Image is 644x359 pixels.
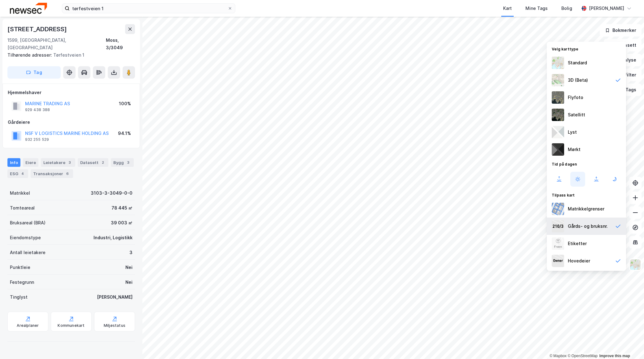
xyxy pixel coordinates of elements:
div: Kontrollprogram for chat [613,329,644,359]
div: Lyst [568,128,577,136]
button: Datasett [604,39,642,51]
div: Matrikkel [10,189,30,197]
div: Nei [125,279,133,286]
div: Hovedeier [568,257,590,265]
img: Z [552,57,564,69]
div: Satellitt [568,111,585,119]
div: Tomteareal [10,204,35,212]
div: Bolig [561,5,572,12]
button: Bokmerker [600,24,642,37]
img: majorOwner.b5e170eddb5c04bfeeff.jpeg [552,255,564,267]
img: Z [552,91,564,104]
iframe: Chat Widget [613,329,644,359]
img: Z [552,237,564,250]
div: [PERSON_NAME] [589,5,624,12]
button: Filter [612,69,642,81]
div: Arealplaner [17,323,39,328]
div: 3 [67,159,73,166]
div: 94.1% [118,130,131,137]
a: OpenStreetMap [568,354,598,358]
div: Industri, Logistikk [94,234,133,241]
div: 4 [20,171,26,177]
button: Tags [613,84,642,96]
div: Bygg [111,158,134,167]
input: Søk på adresse, matrikkel, gårdeiere, leietakere eller personer [70,4,228,13]
div: 3D (Beta) [568,76,588,84]
div: Festegrunn [10,279,34,286]
div: 3103-3-3049-0-0 [91,189,133,197]
div: Bruksareal (BRA) [10,219,46,227]
div: Gårdeiere [8,119,135,126]
div: Info [7,158,20,167]
img: nCdM7BzjoCAAAAAElFTkSuQmCC [552,143,564,156]
div: Tilpass kart [547,189,626,200]
div: 39 003 ㎡ [111,219,133,227]
div: Mine Tags [525,5,548,12]
div: 932 255 529 [25,137,49,142]
div: 3 [129,249,133,256]
div: Antall leietakere [10,249,46,256]
div: Eiere [23,158,38,167]
div: Flyfoto [568,94,583,101]
div: Hjemmelshaver [8,89,135,96]
div: Gårds- og bruksnr. [568,223,608,230]
span: Tilhørende adresser: [7,52,53,58]
div: Tid på dagen [547,158,626,169]
a: Mapbox [550,354,567,358]
div: Transaksjoner [31,169,73,178]
img: newsec-logo.f6e21ccffca1b3a03d2d.png [10,3,47,14]
div: Moss, 3/3049 [106,37,135,51]
div: 78 445 ㎡ [111,204,133,212]
div: Eiendomstype [10,234,41,241]
div: 3 [125,159,131,166]
img: cadastreBorders.cfe08de4b5ddd52a10de.jpeg [552,203,564,215]
div: Etiketter [568,240,587,247]
div: 6 [64,171,71,177]
div: Mørkt [568,146,581,153]
img: Z [552,74,564,86]
img: cadastreKeys.547ab17ec502f5a4ef2b.jpeg [552,220,564,232]
div: Nei [125,264,133,271]
div: Leietakere [41,158,75,167]
div: Kart [503,5,512,12]
a: Improve this map [599,354,630,358]
div: Standard [568,59,587,67]
img: Z [629,259,641,270]
div: 929 438 388 [25,107,50,112]
div: 1599, [GEOGRAPHIC_DATA], [GEOGRAPHIC_DATA] [7,37,106,51]
div: Matrikkelgrenser [568,205,604,213]
div: Kommunekart [58,323,85,328]
div: 100% [119,100,131,107]
div: Tinglyst [10,293,28,301]
div: [STREET_ADDRESS] [7,24,68,34]
div: Datasett [78,158,108,167]
img: 9k= [552,109,564,121]
img: luj3wr1y2y3+OchiMxRmMxRlscgabnMEmZ7DJGWxyBpucwSZnsMkZbHIGm5zBJmewyRlscgabnMEmZ7DJGWxyBpucwSZnsMkZ... [552,126,564,138]
div: 2 [100,159,106,166]
div: Velg karttype [547,43,626,54]
div: ESG [7,169,28,178]
div: Tørfestveien 1 [7,51,130,59]
button: Tag [7,66,61,79]
div: Punktleie [10,264,30,271]
div: Miljøstatus [104,323,125,328]
div: [PERSON_NAME] [97,293,133,301]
